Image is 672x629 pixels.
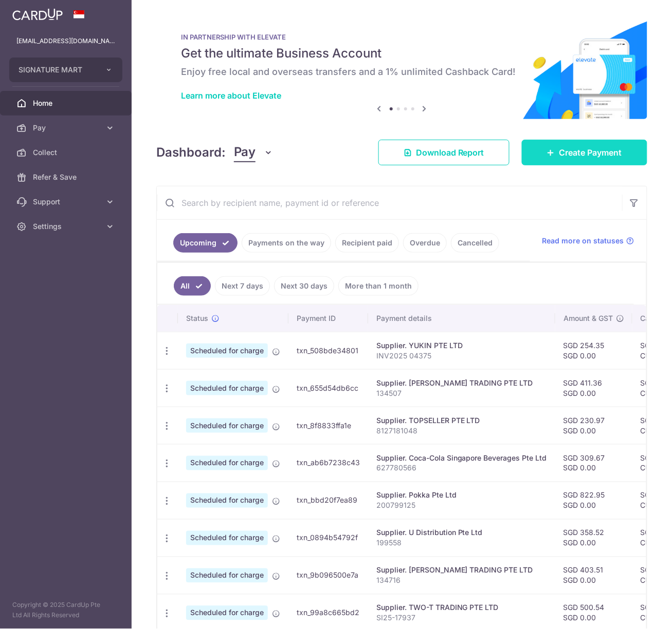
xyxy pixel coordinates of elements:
[9,58,122,82] button: SIGNATURE MART
[19,65,95,75] span: SIGNATURE MART
[33,172,101,182] span: Refer & Save
[186,313,208,323] span: Status
[542,236,624,246] span: Read more on statuses
[186,418,268,433] span: Scheduled for charge
[542,236,634,246] a: Read more on statuses
[181,90,281,101] a: Learn more about Elevate
[186,606,268,620] span: Scheduled for charge
[181,33,623,41] p: IN PARTNERSHIP WITH ELEVATE
[174,276,211,296] a: All
[33,197,101,207] span: Support
[274,276,334,296] a: Next 30 days
[376,426,547,436] p: 8127181048
[376,538,547,548] p: 199558
[186,456,268,470] span: Scheduled for charge
[12,8,63,21] img: CardUp
[338,276,419,296] a: More than 1 month
[376,415,547,426] div: Supplier. TOPSELLER PTE LTD
[376,613,547,623] p: SI25-17937
[416,146,484,159] span: Download Report
[555,482,632,519] td: SGD 822.95 SGD 0.00
[33,221,101,232] span: Settings
[288,369,368,407] td: txn_655d54db6cc
[33,147,101,158] span: Collect
[376,565,547,576] div: Supplier. [PERSON_NAME] TRADING PTE LTD
[376,378,547,388] div: Supplier. [PERSON_NAME] TRADING PTE LTD
[555,519,632,557] td: SGD 358.52 SGD 0.00
[288,519,368,557] td: txn_0894b54792f
[186,493,268,508] span: Scheduled for charge
[451,233,499,253] a: Cancelled
[522,140,647,165] a: Create Payment
[376,453,547,463] div: Supplier. Coca-Cola Singapore Beverages Pte Ltd
[378,140,510,165] a: Download Report
[376,501,547,511] p: 200799125
[555,332,632,369] td: SGD 254.35 SGD 0.00
[33,98,101,108] span: Home
[376,463,547,473] p: 627780566
[555,369,632,407] td: SGD 411.36 SGD 0.00
[186,531,268,545] span: Scheduled for charge
[564,313,613,323] span: Amount & GST
[555,557,632,594] td: SGD 403.51 SGD 0.00
[186,344,268,358] span: Scheduled for charge
[157,186,622,219] input: Search by recipient name, payment id or reference
[234,143,256,162] span: Pay
[215,276,270,296] a: Next 7 days
[335,233,399,253] a: Recipient paid
[156,143,226,162] h4: Dashboard:
[376,603,547,613] div: Supplier. TWO-T TRADING PTE LTD
[16,36,115,46] p: [EMAIL_ADDRESS][DOMAIN_NAME]
[186,381,268,395] span: Scheduled for charge
[288,305,368,332] th: Payment ID
[376,388,547,398] p: 134507
[288,557,368,594] td: txn_9b096500e7a
[559,146,622,159] span: Create Payment
[181,45,623,62] h5: Get the ultimate Business Account
[376,576,547,586] p: 134716
[288,444,368,482] td: txn_ab6b7238c43
[186,568,268,583] span: Scheduled for charge
[555,407,632,444] td: SGD 230.97 SGD 0.00
[242,233,331,253] a: Payments on the way
[376,490,547,501] div: Supplier. Pokka Pte Ltd
[33,123,101,133] span: Pay
[288,407,368,444] td: txn_8f8833ffa1e
[555,444,632,482] td: SGD 309.67 SGD 0.00
[368,305,555,332] th: Payment details
[288,332,368,369] td: txn_508bde34801
[173,233,238,253] a: Upcoming
[403,233,447,253] a: Overdue
[156,16,647,119] img: Renovation banner
[181,66,623,78] h6: Enjoy free local and overseas transfers and a 1% unlimited Cashback Card!
[288,482,368,519] td: txn_bbd20f7ea89
[376,340,547,351] div: Supplier. YUKIN PTE LTD
[234,143,274,162] button: Pay
[376,351,547,361] p: INV2025 04375
[376,528,547,538] div: Supplier. U Distribution Pte Ltd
